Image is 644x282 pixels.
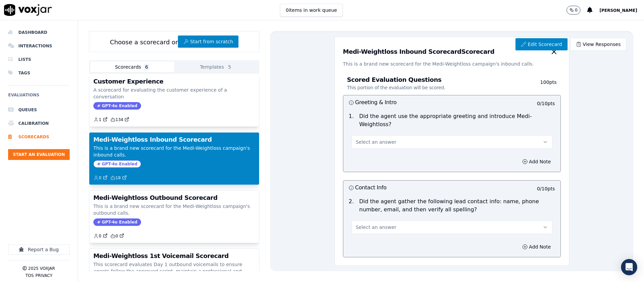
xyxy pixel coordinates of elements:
[93,160,141,168] span: GPT-4o Enabled
[110,117,130,122] a: 134
[599,6,644,14] button: [PERSON_NAME]
[93,87,255,100] p: A scorecard for evaluating the customer experience of a conversation
[110,233,124,239] a: 0
[356,139,396,145] span: Select an answer
[537,100,555,107] p: 0 / 10 pts
[25,273,33,278] button: TOS
[8,39,70,53] a: Interactions
[28,266,55,271] p: 2025 Voxjar
[515,38,567,50] a: Edit Scorecard
[346,197,356,214] p: 2 .
[93,195,255,201] h3: Medi-Weightloss Outbound Scorecard
[8,66,70,80] a: Tags
[93,175,110,181] button: 0
[599,8,637,13] span: [PERSON_NAME]
[356,224,396,231] span: Select an answer
[110,175,127,181] a: 18
[346,112,356,128] p: 1 .
[567,6,588,15] button: 0
[621,259,637,275] div: Open Intercom Messenger
[8,53,70,66] a: Lists
[349,183,452,192] h3: Contact Info
[343,61,561,67] p: This is a brand new scorecard for the Medi-Weightloss campaign's inbound calls.
[93,175,108,181] a: 0
[570,38,626,51] a: View Responses
[8,130,70,144] a: Scorecards
[4,4,52,16] img: voxjar logo
[178,36,238,48] button: Start from scratch
[93,78,255,85] h3: Customer Experience
[93,117,110,122] button: 1
[522,79,556,91] p: 100 pts
[93,117,108,122] a: 1
[8,244,70,255] button: Report a Bug
[93,233,108,239] a: 0
[8,103,70,117] a: Queues
[518,242,555,252] button: Add Note
[93,137,255,143] h3: Medi-Weightloss Inbound Scorecard
[8,91,70,103] h6: Evaluations
[93,218,141,226] span: GPT-4o Enabled
[144,64,149,70] span: 6
[359,112,555,128] p: Did the agent use the appropriate greeting and introduce Medi-Weightloss?
[89,31,259,52] div: Choose a scorecard or
[518,157,555,166] button: Add Note
[280,4,343,17] button: 0items in work queue
[8,149,70,160] button: Start an Evaluation
[174,62,258,72] button: Templates
[93,102,141,110] span: GPT-4o Enabled
[347,84,445,91] p: This portion of the evaluation will be scored.
[349,98,452,107] h3: Greeting & Intro
[575,7,578,13] p: 0
[90,62,174,72] button: Scorecards
[93,253,255,259] h3: Medi-Weightloss 1st Voicemail Scorecard
[343,49,495,55] h3: Medi-Weightloss Inbound Scorecard Scorecard
[227,64,232,70] span: 5
[359,197,555,214] p: Did the agent gather the following lead contact info: name, phone number, email, and then verify ...
[347,77,522,91] h3: Scored Evaluation Questions
[8,117,70,130] a: Calibration
[567,6,581,15] button: 0
[8,26,70,39] a: Dashboard
[93,233,110,239] button: 0
[93,145,255,158] p: This is a brand new scorecard for the Medi-Weightloss campaign's inbound calls.
[36,273,52,278] button: Privacy
[537,185,555,192] p: 0 / 10 pts
[93,203,255,216] p: This is a brand new scorecard for the Medi-Weightloss campaign's outbound calls.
